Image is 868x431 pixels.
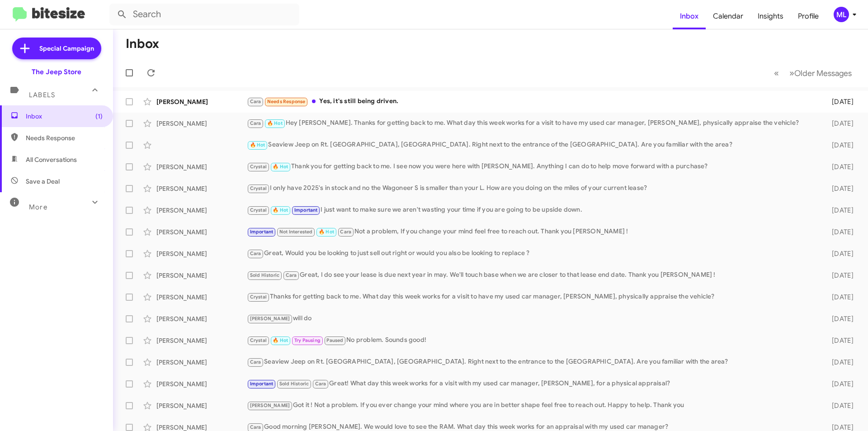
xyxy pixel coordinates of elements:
span: 🔥 Hot [319,229,334,235]
span: Cara [250,120,261,126]
div: [DATE] [817,249,861,258]
div: [PERSON_NAME] [156,293,247,302]
div: No problem. Sounds good! [247,335,817,346]
div: ML [834,7,849,22]
span: (1) [95,112,103,121]
div: [DATE] [817,227,861,237]
div: [PERSON_NAME] [156,314,247,323]
div: I just want to make sure we aren't wasting your time if you are going to be upside down. [247,205,817,215]
a: Special Campaign [12,38,101,59]
div: Great, Would you be looking to just sell out right or would you also be looking to replace ? [247,248,817,259]
span: Crystal [250,294,267,300]
div: [PERSON_NAME] [156,336,247,345]
span: [PERSON_NAME] [250,316,290,322]
span: Cara [250,251,261,256]
div: [PERSON_NAME] [156,271,247,280]
span: Crystal [250,207,267,213]
span: Cara [340,229,351,235]
span: Cara [250,99,261,104]
div: [PERSON_NAME] [156,379,247,388]
div: [PERSON_NAME] [156,227,247,237]
span: All Conversations [26,155,77,164]
h1: Inbox [126,37,159,51]
div: Great! What day this week works for a visit with my used car manager, [PERSON_NAME], for a physic... [247,379,817,389]
button: ML [826,7,858,22]
div: [DATE] [817,401,861,410]
span: Crystal [250,337,267,343]
span: » [789,67,794,79]
div: [PERSON_NAME] [156,249,247,258]
div: I only have 2025's in stock and no the Wagoneer S is smaller than your L. How are you doing on th... [247,183,817,194]
div: Not a problem, If you change your mind feel free to reach out. Thank you [PERSON_NAME] ! [247,227,817,237]
span: Not Interested [279,229,313,235]
span: Needs Response [26,133,103,142]
div: Hey [PERSON_NAME]. Thanks for getting back to me. What day this week works for a visit to have my... [247,118,817,128]
div: [DATE] [817,162,861,171]
span: 🔥 Hot [250,142,265,148]
div: [PERSON_NAME] [156,184,247,193]
div: Great, I do see your lease is due next year in may. We'll touch base when we are closer to that l... [247,270,817,280]
div: [DATE] [817,206,861,215]
span: Needs Response [267,99,306,104]
div: Thank you for getting back to me. I see now you were here with [PERSON_NAME]. Anything I can do t... [247,161,817,172]
a: Inbox [673,3,706,29]
div: [PERSON_NAME] [156,162,247,171]
div: [DATE] [817,314,861,323]
span: Older Messages [794,68,852,78]
span: More [29,203,47,211]
span: Cara [250,359,261,365]
div: [PERSON_NAME] [156,358,247,367]
a: Profile [791,3,826,29]
div: The Jeep Store [32,67,81,76]
div: [PERSON_NAME] [156,119,247,128]
span: 🔥 Hot [273,164,288,170]
button: Previous [769,64,784,82]
span: Save a Deal [26,177,60,186]
div: [DATE] [817,379,861,388]
a: Calendar [706,3,750,29]
nav: Page navigation example [769,64,857,82]
div: [DATE] [817,97,861,106]
span: Inbox [26,112,103,121]
a: Insights [750,3,791,29]
span: 🔥 Hot [273,207,288,213]
div: [DATE] [817,119,861,128]
span: « [774,67,779,79]
div: [PERSON_NAME] [156,401,247,410]
span: Crystal [250,185,267,191]
span: Cara [315,381,326,387]
div: [DATE] [817,336,861,345]
div: [PERSON_NAME] [156,206,247,215]
span: 🔥 Hot [267,120,283,126]
div: [DATE] [817,184,861,193]
span: Sold Historic [279,381,309,387]
span: Paused [326,337,343,343]
div: [DATE] [817,141,861,150]
span: Labels [29,91,55,99]
div: will do [247,313,817,324]
div: [DATE] [817,358,861,367]
span: 🔥 Hot [273,337,288,343]
span: Crystal [250,164,267,170]
div: Seaview Jeep on Rt. [GEOGRAPHIC_DATA], [GEOGRAPHIC_DATA]. Right next to the entrance to the [GEOG... [247,357,817,367]
div: Thanks for getting back to me. What day this week works for a visit to have my used car manager, ... [247,292,817,302]
span: Sold Historic [250,272,280,278]
span: [PERSON_NAME] [250,403,290,408]
button: Next [784,64,857,82]
div: Got it ! Not a problem. If you ever change your mind where you are in better shape feel free to r... [247,400,817,411]
div: Yes, it's still being driven. [247,96,817,107]
span: Special Campaign [39,44,94,53]
div: [DATE] [817,293,861,302]
input: Search [109,4,299,25]
span: Important [250,381,274,387]
span: Cara [250,424,261,430]
span: Important [250,229,274,235]
span: Cara [286,272,297,278]
span: Try Pausing [294,337,321,343]
span: Important [294,207,318,213]
div: Seaview Jeep on Rt. [GEOGRAPHIC_DATA], [GEOGRAPHIC_DATA]. Right next to the entrance of the [GEOG... [247,140,817,150]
